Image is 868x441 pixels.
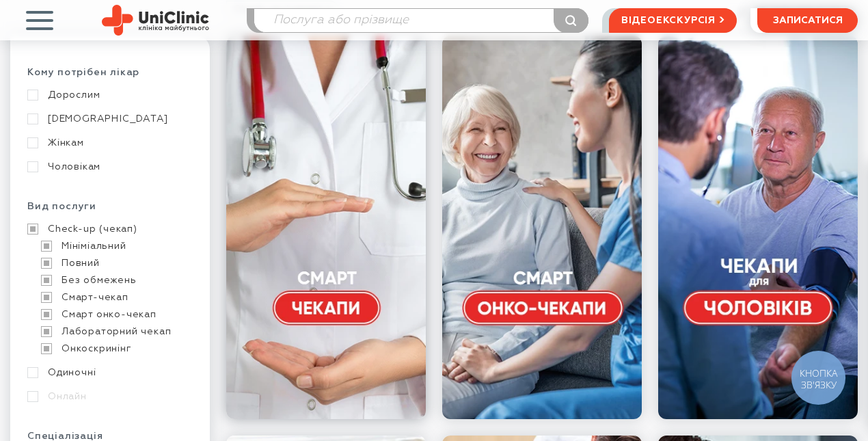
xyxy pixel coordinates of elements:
[41,274,189,286] a: Без обмежень
[757,8,858,33] button: записатися
[27,161,189,173] a: Чоловікам
[27,200,193,223] div: Вид послуги
[27,137,189,149] a: Жінкам
[609,8,737,33] a: відеоекскурсія
[102,5,209,36] img: Uniclinic
[773,16,843,25] span: записатися
[254,9,588,32] input: Послуга або прізвище
[41,308,189,321] a: Смарт онко-чекап
[621,9,716,32] span: відеоекскурсія
[41,325,189,338] a: Лабораторний чекап
[800,366,837,391] span: КНОПКА ЗВ'ЯЗКУ
[41,291,189,304] a: Смарт-чекап
[41,240,189,252] a: Мініміальний
[27,223,189,235] a: Check-up (чекап)
[27,66,193,89] div: Кому потрібен лікар
[41,343,189,355] a: Онкоскринінг
[41,257,189,269] a: Повний
[27,113,189,125] a: [DEMOGRAPHIC_DATA]
[27,89,189,101] a: Дорослим
[27,366,189,379] a: Одиночні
